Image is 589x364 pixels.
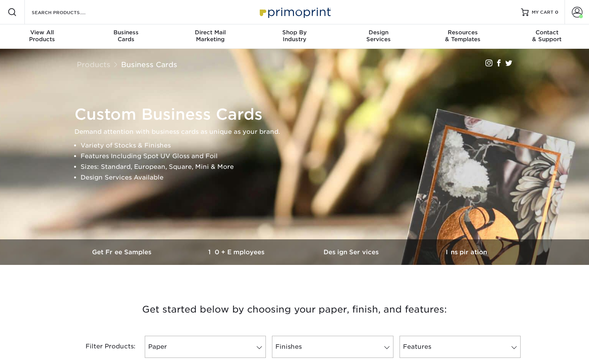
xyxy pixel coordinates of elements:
[409,239,524,265] a: Inspiration
[168,24,252,49] a: Direct MailMarketing
[505,29,589,36] span: Contact
[81,162,521,172] li: Sizes: Standard, European, Square, Mini & More
[81,172,521,183] li: Design Services Available
[74,105,521,123] h1: Custom Business Cards
[74,127,521,137] p: Demand attention with business cards as unique as your brand.
[65,249,180,256] h3: Get Free Samples
[532,9,553,16] span: MY CART
[84,24,168,49] a: BusinessCards
[168,29,252,36] span: Direct Mail
[168,29,252,43] div: Marketing
[337,24,421,49] a: DesignServices
[337,29,421,36] span: Design
[180,249,294,256] h3: 10+ Employees
[77,60,110,69] a: Products
[421,29,505,43] div: & Templates
[294,249,409,256] h3: Design Services
[84,29,168,36] span: Business
[71,292,518,327] h3: Get started below by choosing your paper, finish, and features:
[145,336,266,358] a: Paper
[505,24,589,49] a: Contact& Support
[256,4,333,20] img: Primoprint
[409,249,524,256] h3: Inspiration
[421,29,505,36] span: Resources
[121,60,177,69] a: Business Cards
[555,10,558,15] span: 0
[65,336,142,358] div: Filter Products:
[81,151,521,162] li: Features Including Spot UV Gloss and Foil
[505,29,589,43] div: & Support
[84,29,168,43] div: Cards
[31,8,105,17] input: SEARCH PRODUCTS.....
[294,239,409,265] a: Design Services
[421,24,505,49] a: Resources& Templates
[81,140,521,151] li: Variety of Stocks & Finishes
[400,336,521,358] a: Features
[65,239,180,265] a: Get Free Samples
[272,336,393,358] a: Finishes
[337,29,421,43] div: Services
[180,239,294,265] a: 10+ Employees
[252,29,337,43] div: Industry
[252,29,337,36] span: Shop By
[252,24,337,49] a: Shop ByIndustry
